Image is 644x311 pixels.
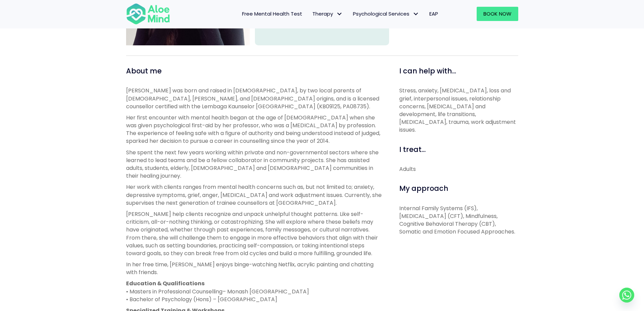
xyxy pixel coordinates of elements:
[126,183,384,207] p: Her work with clients ranges from mental health concerns such as, but not limited to; anxiety, de...
[126,149,384,180] p: She spent the next few years working within private and non-governmental sectors where she learne...
[307,7,348,21] a: TherapyTherapy: submenu
[353,10,419,17] span: Psychological Services
[126,210,384,257] p: [PERSON_NAME] help clients recognize and unpack unhelpful thought patterns. Like self-criticism, ...
[619,288,634,303] a: Whatsapp
[335,9,344,19] span: Therapy: submenu
[237,7,307,21] a: Free Mental Health Test
[348,7,424,21] a: Psychological ServicesPsychological Services: submenu
[483,10,511,17] span: Book Now
[126,280,205,287] strong: Education & Qualifications
[429,10,438,17] span: EAP
[411,9,421,19] span: Psychological Services: submenu
[399,145,426,154] span: I treat...
[399,204,518,236] p: Internal Family Systems (IFS), [MEDICAL_DATA] (CFT), Mindfulness, Cognitive Behavioral Therapy (C...
[126,66,162,76] span: About me
[126,3,170,25] img: Aloe mind Logo
[399,66,456,76] span: I can help with...
[242,10,302,17] span: Free Mental Health Test
[126,114,384,145] p: Her first encounter with mental health began at the age of [DEMOGRAPHIC_DATA] when she was given ...
[126,87,384,110] p: [PERSON_NAME] was born and raised in [DEMOGRAPHIC_DATA], by two local parents of [DEMOGRAPHIC_DAT...
[179,7,443,21] nav: Menu
[312,10,343,17] span: Therapy
[126,280,384,303] p: • Masters in Professional Counselling– Monash [GEOGRAPHIC_DATA] • Bachelor of Psychology (Hons) –...
[399,87,518,134] p: Stress, anxiety, [MEDICAL_DATA], loss and grief, interpersonal issues, relationship concerns, [ME...
[126,261,384,276] p: In her free time, [PERSON_NAME] enjoys binge-watching Netflix, acrylic painting and chatting with...
[424,7,443,21] a: EAP
[399,165,518,173] div: Adults
[477,7,518,21] a: Book Now
[399,183,448,193] span: My approach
